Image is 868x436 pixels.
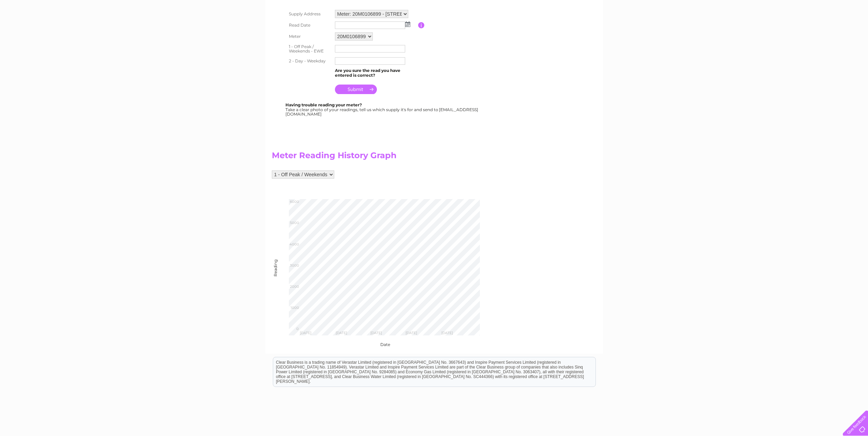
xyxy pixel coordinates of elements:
[285,103,479,117] div: Take a clear photo of your readings, tell us which supply it's for and send to [EMAIL_ADDRESS][DO...
[418,22,425,28] input: Information
[285,8,333,20] th: Supply Address
[333,66,418,79] td: Are you sure the read you have entered is correct?
[285,42,333,56] th: 1 - Off Peak / Weekends - EWE
[273,269,278,276] div: Reading
[285,31,333,42] th: Meter
[784,29,805,34] a: Telecoms
[272,151,511,164] h2: Meter Reading History Graph
[272,335,511,347] div: Date
[823,29,839,34] a: Contact
[335,85,377,94] input: Submit
[765,29,780,34] a: Energy
[748,29,761,34] a: Water
[285,102,362,107] b: Having trouble reading your meter?
[739,3,786,12] a: 0333 014 3131
[405,21,410,27] img: ...
[285,20,333,31] th: Read Date
[845,29,862,34] a: Log out
[285,56,333,66] th: 2 - Day - Weekday
[809,29,819,34] a: Blog
[273,4,595,33] div: Clear Business is a trading name of Verastar Limited (registered in [GEOGRAPHIC_DATA] No. 3667643...
[30,18,65,39] img: logo.png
